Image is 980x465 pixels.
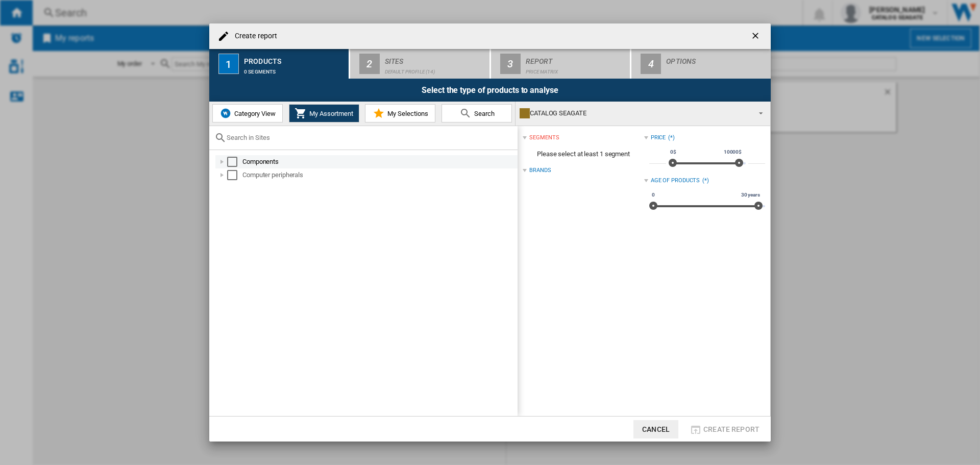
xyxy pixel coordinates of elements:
[526,53,626,64] div: Report
[212,104,283,123] button: Category View
[746,26,767,46] button: getI18NText('BUTTONS.CLOSE_DIALOG')
[650,191,656,199] span: 0
[529,166,551,175] div: Brands
[209,79,771,102] div: Select the type of products to analyse
[232,110,276,117] span: Category View
[244,53,345,64] div: Products
[740,191,762,199] span: 30 years
[529,134,559,142] div: segments
[244,64,345,75] div: 0 segments
[385,53,485,64] div: Sites
[523,144,644,164] span: Please select at least 1 segment
[307,110,353,117] span: My Assortment
[651,177,700,185] div: Age of products
[520,106,750,120] div: CATALOG SEAGATE
[218,54,239,74] div: 1
[209,49,350,79] button: 1 Products 0 segments
[631,49,771,79] button: 4 Options
[669,148,678,156] span: 0$
[500,54,521,74] div: 3
[227,134,512,141] input: Search in Sites
[526,64,626,75] div: Price Matrix
[385,64,485,75] div: Default profile (14)
[666,53,767,64] div: Options
[219,107,232,119] img: wiser-icon-blue.png
[472,110,495,117] span: Search
[385,110,428,117] span: My Selections
[750,31,763,43] ng-md-icon: getI18NText('BUTTONS.CLOSE_DIALOG')
[687,420,763,438] button: Create report
[442,104,512,123] button: Search
[703,425,759,433] span: Create report
[227,157,242,167] md-checkbox: Select
[289,104,359,123] button: My Assortment
[722,148,743,156] span: 10000$
[651,134,666,142] div: Price
[242,170,516,180] div: Computer peripherals
[633,420,678,438] button: Cancel
[491,49,631,79] button: 3 Report Price Matrix
[230,31,277,41] h4: Create report
[359,54,380,74] div: 2
[365,104,435,123] button: My Selections
[350,49,491,79] button: 2 Sites Default profile (14)
[227,170,242,180] md-checkbox: Select
[242,157,516,167] div: Components
[641,54,661,74] div: 4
